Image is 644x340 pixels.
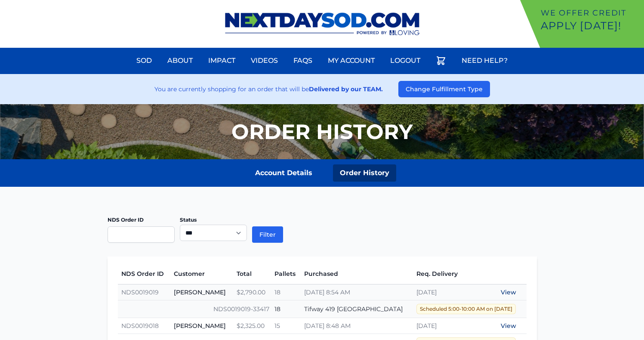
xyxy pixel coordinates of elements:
[413,284,482,300] td: [DATE]
[121,288,159,296] a: NDS0019019
[233,318,271,334] td: $2,325.00
[118,263,170,284] th: NDS Order ID
[385,50,425,71] a: Logout
[271,300,301,318] td: 18
[301,263,413,284] th: Purchased
[271,284,301,300] td: 18
[301,300,413,318] td: Tifway 419 [GEOGRAPHIC_DATA]
[416,304,516,314] span: Scheduled 5:00-10:00 AM on [DATE]
[309,85,383,93] strong: Delivered by our TEAM.
[131,50,157,71] a: Sod
[252,226,283,243] button: Filter
[413,318,482,334] td: [DATE]
[413,263,482,284] th: Req. Delivery
[121,322,159,330] a: NDS0019018
[233,263,271,284] th: Total
[170,263,233,284] th: Customer
[301,284,413,300] td: [DATE] 8:54 AM
[180,216,197,223] label: Status
[248,164,319,182] a: Account Details
[108,216,144,223] label: NDS Order ID
[288,50,317,71] a: FAQs
[456,50,513,71] a: Need Help?
[170,318,233,334] td: [PERSON_NAME]
[333,164,396,182] a: Order History
[323,50,380,71] a: My Account
[501,288,516,296] a: View
[541,7,641,19] p: We offer Credit
[271,318,301,334] td: 15
[162,50,198,71] a: About
[203,50,240,71] a: Impact
[271,263,301,284] th: Pallets
[501,322,516,330] a: View
[118,300,271,318] td: NDS0019019-33417
[246,50,283,71] a: Videos
[231,121,413,142] h1: Order History
[233,284,271,300] td: $2,790.00
[301,318,413,334] td: [DATE] 8:48 AM
[398,81,490,97] button: Change Fulfillment Type
[541,19,641,33] p: Apply [DATE]!
[170,284,233,300] td: [PERSON_NAME]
